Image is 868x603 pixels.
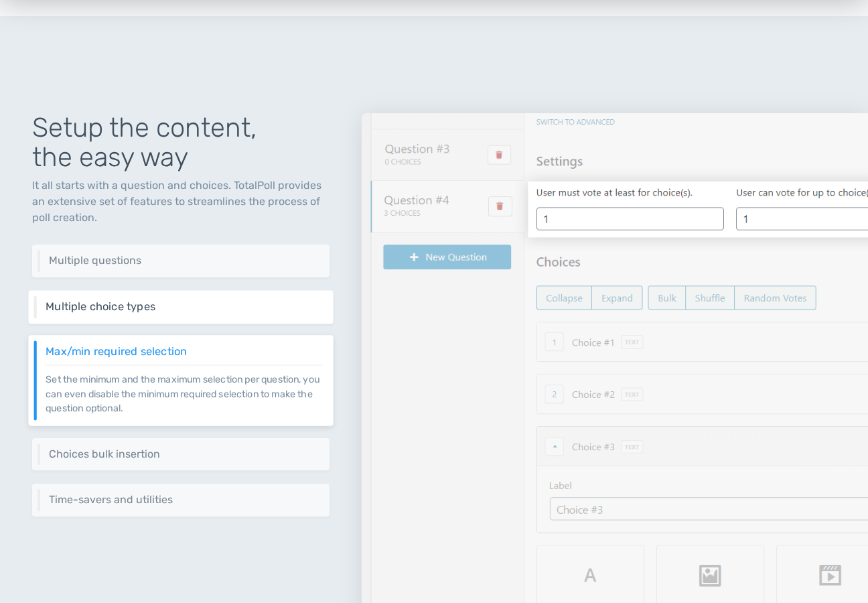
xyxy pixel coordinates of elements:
h6: Time-savers and utilities [49,494,319,506]
p: Set the minimum and the maximum selection per question, you can even disable the minimum required... [46,364,323,415]
p: It all starts with a question and choices. TotalPoll provides an extensive set of features to str... [32,178,330,226]
h6: Multiple questions [49,255,319,267]
p: Just drag and drop your content into the choices area and watch TotalPoll do its magic converting... [49,460,319,460]
h6: Max/min required selection [46,346,323,358]
h6: Multiple choice types [46,300,323,312]
h6: Choices bulk insertion [49,448,319,460]
p: Add one or more questions as you need. [49,267,319,267]
h1: Setup the content, the easy way [32,113,330,172]
p: You can have choices as plain text, image, video, audio or even HTML. [46,312,323,313]
p: Shuffle choices, insert random votes and more utilities that save you more time and effort. [49,506,319,507]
